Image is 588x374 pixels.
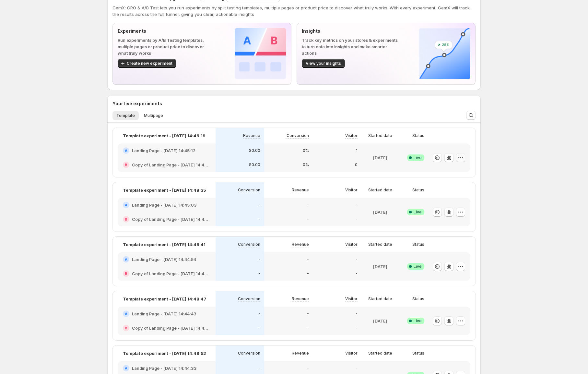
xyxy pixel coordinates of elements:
h2: A [125,366,127,370]
h2: Landing Page - [DATE] 14:44:54 [132,256,196,263]
p: - [258,202,260,208]
p: Revenue [292,351,309,356]
h2: Landing Page - [DATE] 14:45:03 [132,202,197,208]
p: - [356,202,358,208]
p: Experiments [118,28,214,34]
p: Status [412,187,424,193]
button: Create new experiment [118,59,176,68]
h2: A [125,203,127,207]
p: Conversion [238,351,260,356]
p: $0.00 [249,162,260,167]
p: - [356,325,358,331]
h2: A [125,257,127,261]
h2: B [125,326,127,330]
p: Started date [368,296,392,301]
p: Visitor [345,187,358,193]
p: - [258,257,260,262]
p: 0% [303,148,309,153]
p: Revenue [292,296,309,301]
span: View your insights [306,61,341,66]
p: Insights [302,28,398,34]
p: 1 [356,148,358,153]
p: Status [412,296,424,301]
p: Status [412,242,424,247]
img: Insights [419,28,470,79]
span: Multipage [144,113,163,118]
p: Conversion [238,242,260,247]
h2: Copy of Landing Page - [DATE] 14:44:54 [132,270,210,277]
h2: Copy of Landing Page - [DATE] 14:45:12 [132,162,210,168]
h2: A [125,312,127,316]
p: Visitor [345,296,358,301]
p: - [258,311,260,316]
span: Live [414,155,422,160]
p: Visitor [345,351,358,356]
p: - [258,325,260,331]
p: [DATE] [373,263,387,270]
p: 0% [303,162,309,167]
p: Started date [368,187,392,193]
p: Revenue [292,242,309,247]
p: GemX: CRO & A/B Test lets you run experiments by split testing templates, multiple pages or produ... [112,5,476,17]
p: Started date [368,133,392,138]
h3: Your live experiments [112,100,162,107]
p: - [307,202,309,208]
p: Run experiments by A/B Testing templates, multiple pages or product price to discover what truly ... [118,37,214,56]
p: - [356,311,358,316]
span: Live [414,210,422,215]
p: Revenue [292,187,309,193]
p: [DATE] [373,318,387,324]
p: - [307,257,309,262]
h2: B [125,163,127,167]
span: Live [414,318,422,323]
p: Started date [368,242,392,247]
h2: Landing Page - [DATE] 14:44:43 [132,311,196,317]
p: Visitor [345,242,358,247]
p: - [356,271,358,276]
p: [DATE] [373,154,387,161]
p: [DATE] [373,209,387,215]
p: - [307,217,309,222]
p: - [258,366,260,371]
img: Experiments [235,28,286,79]
p: Track key metrics on your stores & experiments to turn data into insights and make smarter actions [302,37,398,56]
span: Create new experiment [127,61,172,66]
p: Template experiment - [DATE] 14:48:47 [123,296,206,302]
p: Started date [368,351,392,356]
p: Conversion [238,187,260,193]
p: - [307,366,309,371]
p: Status [412,351,424,356]
h2: B [125,272,127,276]
button: View your insights [302,59,345,68]
span: Live [414,264,422,269]
p: 0 [355,162,358,167]
p: Status [412,133,424,138]
h2: Copy of Landing Page - [DATE] 14:45:03 [132,216,210,222]
p: - [258,217,260,222]
p: Conversion [287,133,309,138]
p: - [258,271,260,276]
p: Revenue [243,133,260,138]
p: Visitor [345,133,358,138]
h2: A [125,149,127,153]
p: - [307,271,309,276]
h2: Landing Page - [DATE] 14:45:12 [132,147,195,154]
span: Template [116,113,135,118]
p: - [307,311,309,316]
p: - [356,217,358,222]
h2: B [125,217,127,221]
p: - [356,257,358,262]
p: Conversion [238,296,260,301]
p: - [356,366,358,371]
p: - [307,325,309,331]
p: Template experiment - [DATE] 14:46:19 [123,132,206,139]
p: $0.00 [249,148,260,153]
p: Template experiment - [DATE] 14:48:35 [123,187,206,193]
button: Search and filter results [466,111,476,120]
h2: Landing Page - [DATE] 14:44:33 [132,365,197,371]
h2: Copy of Landing Page - [DATE] 14:44:43 [132,325,210,331]
p: Template experiment - [DATE] 14:48:52 [123,350,206,357]
p: Template experiment - [DATE] 14:48:41 [123,241,206,248]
